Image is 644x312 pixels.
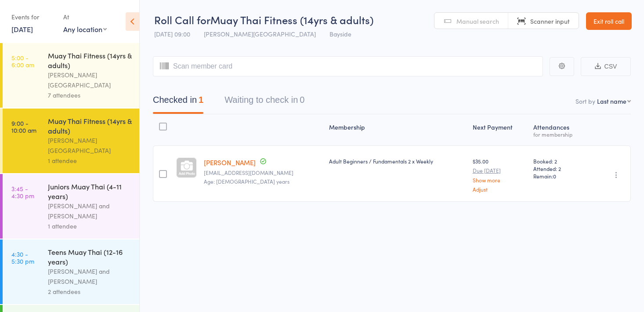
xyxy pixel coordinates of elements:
div: $35.00 [473,157,526,192]
a: 5:00 -6:00 amMuay Thai Fitness (14yrs & adults)[PERSON_NAME][GEOGRAPHIC_DATA]7 attendees [3,43,139,108]
button: Checked in1 [153,91,203,114]
span: Booked: 2 [533,157,586,165]
div: 1 [199,95,203,105]
div: Any location [63,24,107,34]
time: 3:45 - 4:30 pm [11,185,34,199]
div: Juniors Muay Thai (4-11 years) [48,181,132,201]
div: for membership [533,131,586,137]
div: Last name [597,97,626,105]
span: Muay Thai Fitness (14yrs & adults) [210,12,373,27]
a: 9:00 -10:00 amMuay Thai Fitness (14yrs & adults)[PERSON_NAME][GEOGRAPHIC_DATA]1 attendee [3,109,139,173]
div: [PERSON_NAME] and [PERSON_NAME] [48,266,132,287]
span: Roll Call for [154,12,210,27]
button: CSV [581,57,631,76]
button: Waiting to check in0 [224,91,304,114]
small: Disastiaa@outlook.com [204,170,322,176]
div: 0 [300,95,304,105]
div: [PERSON_NAME][GEOGRAPHIC_DATA] [48,135,132,156]
span: Age: [DEMOGRAPHIC_DATA] years [204,178,289,185]
div: [PERSON_NAME] and [PERSON_NAME] [48,201,132,221]
span: [DATE] 09:00 [154,29,190,38]
a: Exit roll call [586,12,632,30]
span: Remain: [533,172,586,180]
input: Scan member card [153,56,543,76]
div: Muay Thai Fitness (14yrs & adults) [48,116,132,135]
div: Adult Beginners / Fundamentals 2 x Weekly [329,157,466,165]
a: Show more [473,177,526,183]
time: 9:00 - 10:00 am [11,120,36,134]
span: Scanner input [530,17,570,25]
a: [DATE] [11,24,33,34]
div: 2 attendees [48,287,132,297]
div: [PERSON_NAME][GEOGRAPHIC_DATA] [48,70,132,90]
a: [PERSON_NAME] [204,158,256,167]
a: 4:30 -5:30 pmTeens Muay Thai (12-16 years)[PERSON_NAME] and [PERSON_NAME]2 attendees [3,239,139,304]
div: Atten­dances [530,118,590,141]
label: Sort by [575,97,595,105]
span: [PERSON_NAME][GEOGRAPHIC_DATA] [204,29,316,38]
a: 3:45 -4:30 pmJuniors Muay Thai (4-11 years)[PERSON_NAME] and [PERSON_NAME]1 attendee [3,174,139,239]
span: Manual search [456,17,499,25]
div: Membership [326,118,469,141]
small: Due [DATE] [473,167,526,174]
time: 4:30 - 5:30 pm [11,250,34,265]
span: Bayside [329,29,351,38]
div: Muay Thai Fitness (14yrs & adults) [48,51,132,70]
time: 5:00 - 6:00 am [11,54,34,68]
div: Teens Muay Thai (12-16 years) [48,247,132,266]
div: 1 attendee [48,156,132,166]
span: 0 [553,172,556,180]
div: At [63,10,107,24]
a: Adjust [473,186,526,192]
div: 7 attendees [48,90,132,100]
div: Events for [11,10,54,24]
div: 1 attendee [48,221,132,231]
div: Next Payment [469,118,530,141]
span: Attended: 2 [533,165,586,172]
